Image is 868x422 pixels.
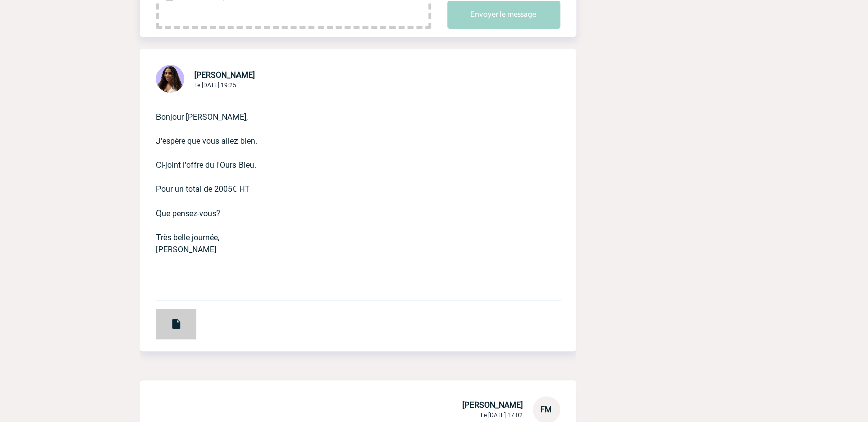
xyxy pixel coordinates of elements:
span: Le [DATE] 19:25 [194,82,236,89]
button: Envoyer le message [447,1,560,29]
span: Le [DATE] 17:02 [481,412,523,419]
span: [PERSON_NAME] [462,400,523,410]
p: Bonjour [PERSON_NAME], J'espère que vous allez bien. Ci-joint l'offre du l'Ours Bleu. Pour un tot... [156,95,532,292]
img: 131234-0.jpg [156,65,184,93]
span: [PERSON_NAME] [194,70,255,80]
a: DEVIS ABEILLE 14 OCTOBRE.pdf [140,314,196,324]
span: FM [540,405,552,414]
